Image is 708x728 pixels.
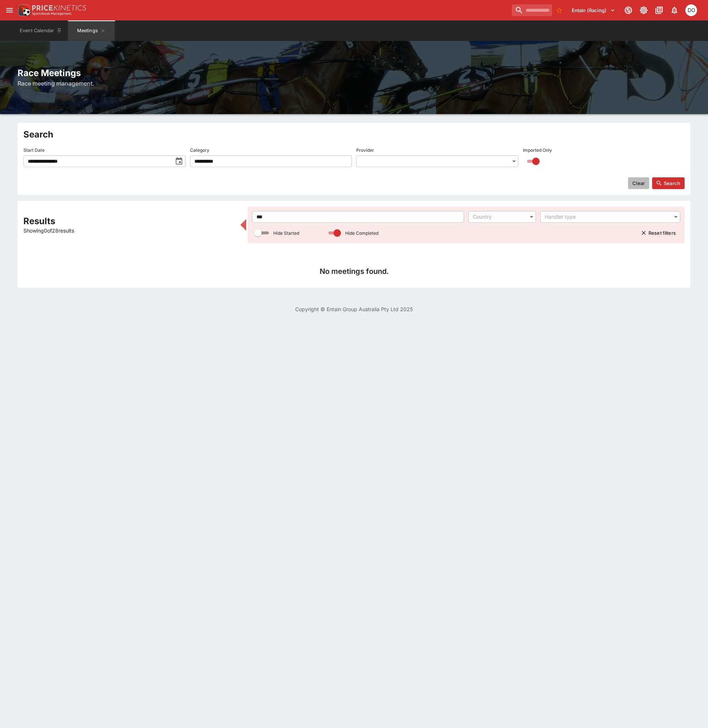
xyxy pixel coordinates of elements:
[652,177,685,189] button: Search
[23,129,685,140] h2: Search
[512,4,552,16] input: search
[68,20,115,41] button: Meetings
[345,230,378,236] p: Hide Completed
[685,4,697,16] div: Daniel Olerenshaw
[683,2,699,18] button: Daniel Olerenshaw
[637,227,680,239] button: Reset filters
[637,4,650,17] button: Toggle light/dark mode
[29,267,679,276] h4: No meetings found.
[273,230,299,236] p: Hide Started
[23,227,236,234] p: Showing 0 of 28 results
[628,177,649,189] button: Clear
[32,12,72,15] img: Sportsbook Management
[23,147,45,153] p: Start Date
[16,3,31,18] img: PriceKinetics Logo
[652,4,666,17] button: Documentation
[668,4,681,17] button: Notifications
[567,4,620,16] button: Select Tenant
[523,147,552,153] p: Imported Only
[190,147,209,153] p: Category
[473,213,524,220] div: Country
[172,155,186,168] button: toggle date time picker
[545,213,669,220] div: Handler type
[3,4,16,17] button: open drawer
[18,79,690,88] h6: Race meeting management.
[23,215,236,227] h2: Results
[553,4,565,16] button: No Bookmarks
[18,67,690,79] h2: Race Meetings
[15,20,66,41] button: Event Calendar
[32,5,86,11] img: PriceKinetics
[622,4,635,17] button: Connected to PK
[356,147,374,153] p: Provider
